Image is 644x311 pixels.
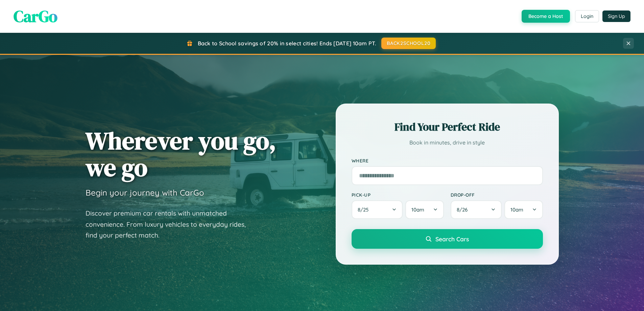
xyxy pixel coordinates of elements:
button: BACK2SCHOOL20 [381,38,436,49]
span: 8 / 25 [358,206,372,213]
button: Search Cars [352,229,543,249]
p: Discover premium car rentals with unmatched convenience. From luxury vehicles to everyday rides, ... [86,208,255,241]
label: Where [352,158,543,163]
button: Sign Up [602,10,630,22]
span: 10am [510,206,523,213]
label: Drop-off [451,192,543,198]
button: Login [575,10,599,22]
span: 8 / 26 [457,206,471,213]
h2: Find Your Perfect Ride [352,119,543,134]
p: Book in minutes, drive in style [352,138,543,148]
span: Back to School savings of 20% in select cities! Ends [DATE] 10am PT. [198,40,376,47]
button: 8/26 [451,200,502,219]
button: 8/25 [352,200,403,219]
span: CarGo [14,5,57,27]
label: Pick-up [352,192,444,198]
h1: Wherever you go, we go [86,127,276,181]
button: Become a Host [522,10,570,23]
span: 10am [411,206,424,213]
button: 10am [405,200,444,219]
h3: Begin your journey with CarGo [86,187,204,198]
span: Search Cars [435,235,469,243]
button: 10am [504,200,543,219]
